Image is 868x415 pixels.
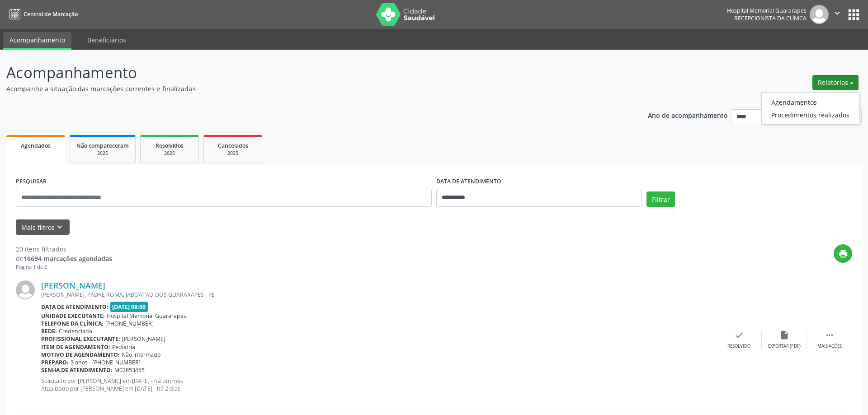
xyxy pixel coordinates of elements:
[41,343,110,351] b: Item de agendamento:
[112,343,135,351] span: Pediatria
[41,291,717,298] div: [PERSON_NAME], PADRE ROMA, JABOATAO DOS GUARARAPES - PE
[41,327,57,335] b: Rede:
[76,150,129,157] div: 2025
[41,312,105,320] b: Unidade executante:
[6,84,605,93] p: Acompanhe a situação das marcações correntes e finalizadas
[810,5,829,24] img: img
[41,335,120,343] b: Profissional executante:
[41,377,717,392] p: Solicitado por [PERSON_NAME] em [DATE] - há um mês Atualizado por [PERSON_NAME] em [DATE] - há 2 ...
[110,302,148,312] span: [DATE] 08:00
[16,244,112,254] div: 20 itens filtrados
[24,254,112,263] strong: 16694 marcações agendadas
[41,359,69,366] b: Preparo:
[436,175,501,189] label: DATA DE ATENDIMENTO
[16,280,35,299] img: img
[71,359,141,366] span: 3 anos - [PHONE_NUMBER]
[825,330,835,340] i: 
[6,61,605,84] p: Acompanhamento
[762,108,859,121] a: Procedimentos realizados
[6,7,78,22] a: Central de Marcação
[16,263,112,271] div: Página 1 de 2
[76,142,129,149] span: Não compareceram
[122,351,160,359] span: Não informado
[55,222,65,232] i: keyboard_arrow_down
[762,96,859,108] a: Agendamentos
[727,343,750,350] div: Resolvido
[156,142,184,149] span: Resolvidos
[122,335,165,343] span: [PERSON_NAME]
[24,10,78,18] span: Central de Marcação
[727,7,807,14] div: Hospital Memorial Guararapes
[41,280,105,290] a: [PERSON_NAME]
[16,175,47,189] label: PESQUISAR
[16,219,70,235] button: Mais filtroskeyboard_arrow_down
[734,14,807,22] span: Recepcionista da clínica
[41,351,120,359] b: Motivo de agendamento:
[41,366,113,374] b: Senha de atendimento:
[81,32,132,48] a: Beneficiários
[105,320,154,327] span: [PHONE_NUMBER]
[114,366,145,374] span: M02853465
[768,343,801,350] div: Exportar (PDF)
[812,75,859,90] button: Relatórios
[838,249,848,259] i: print
[218,142,248,149] span: Cancelados
[648,109,728,121] p: Ano de acompanhamento
[21,142,51,149] span: Agendados
[779,330,789,340] i: insert_drive_file
[210,150,255,157] div: 2025
[147,150,192,157] div: 2025
[41,303,108,311] b: Data de atendimento:
[3,32,71,50] a: Acompanhamento
[846,7,862,23] button: apps
[107,312,186,320] span: Hospital Memorial Guararapes
[41,320,104,327] b: Telefone da clínica:
[646,191,675,207] button: Filtrar
[761,92,859,125] ul: Relatórios
[817,343,842,350] div: Mais ações
[59,327,92,335] span: Credenciada
[832,8,842,18] i: 
[16,254,112,263] div: de
[834,244,852,263] button: print
[829,5,846,24] button: 
[734,330,744,340] i: check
